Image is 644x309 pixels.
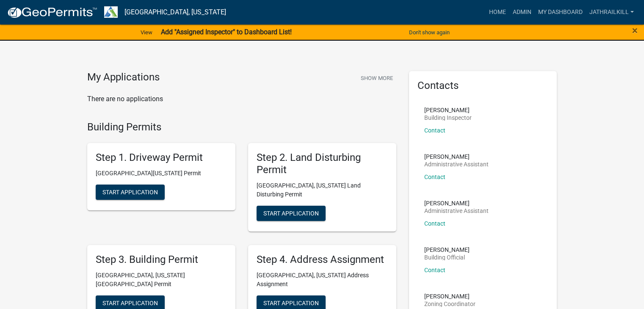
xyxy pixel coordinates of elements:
h5: Step 2. Land Disturbing Permit [257,152,388,176]
span: × [632,25,638,36]
a: Jathrailkill [586,4,637,20]
span: Start Application [102,189,158,196]
p: Administrative Assistant [424,208,489,214]
p: [PERSON_NAME] [424,293,475,299]
p: [PERSON_NAME] [424,107,472,113]
a: Contact [424,267,445,273]
p: Building Official [424,254,470,260]
p: There are no applications [87,94,396,104]
button: Show More [357,71,396,85]
a: Contact [424,174,445,180]
button: Start Application [257,206,326,221]
a: Contact [424,127,445,134]
h5: Contacts [417,80,549,92]
a: My Dashboard [535,4,586,20]
p: Zoning Coordinator [424,301,475,307]
p: [GEOGRAPHIC_DATA], [US_STATE] Land Disturbing Permit [257,181,388,199]
img: Troup County, Georgia [104,6,118,18]
p: [PERSON_NAME] [424,200,489,206]
h5: Step 1. Driveway Permit [96,152,227,164]
p: [PERSON_NAME] [424,154,489,160]
button: Don't show again [406,25,453,39]
a: Contact [424,220,445,227]
p: [GEOGRAPHIC_DATA], [US_STATE] Address Assignment [257,271,388,289]
p: [GEOGRAPHIC_DATA], [US_STATE][GEOGRAPHIC_DATA] Permit [96,271,227,289]
p: [PERSON_NAME] [424,247,470,253]
a: Home [486,4,509,20]
h4: Building Permits [87,121,396,133]
span: Start Application [263,299,319,306]
a: Admin [509,4,535,20]
button: Start Application [96,185,165,200]
p: Building Inspector [424,115,472,121]
p: Administrative Assistant [424,161,489,167]
a: View [137,25,156,39]
h5: Step 4. Address Assignment [257,254,388,266]
strong: Add "Assigned Inspector" to Dashboard List! [161,28,292,36]
span: Start Application [102,299,158,306]
button: Close [632,25,638,36]
p: [GEOGRAPHIC_DATA][US_STATE] Permit [96,169,227,178]
span: Start Application [263,210,319,216]
h4: My Applications [87,71,160,84]
h5: Step 3. Building Permit [96,254,227,266]
a: [GEOGRAPHIC_DATA], [US_STATE] [124,5,226,19]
